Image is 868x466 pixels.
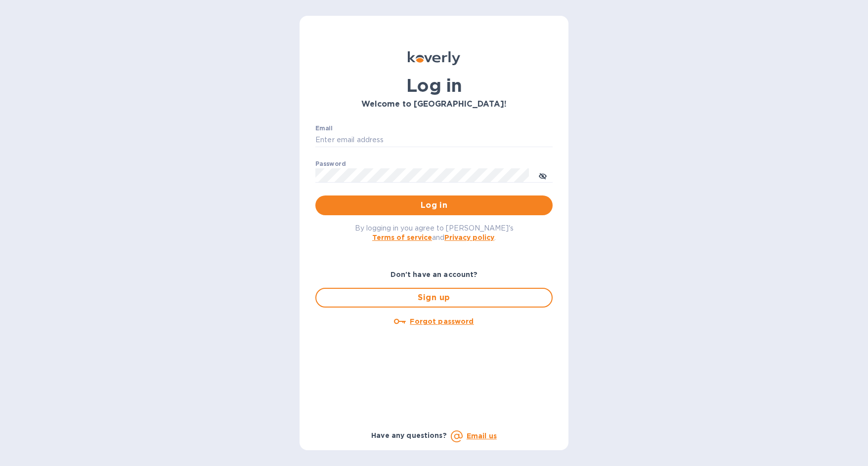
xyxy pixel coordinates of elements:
u: Forgot password [410,317,474,325]
a: Email us [467,432,497,440]
b: Have any questions? [371,431,447,439]
input: Enter email address [315,133,553,148]
b: Don't have an account? [391,271,478,278]
span: Sign up [324,292,544,304]
span: By logging in you agree to [PERSON_NAME]'s and . [355,224,514,241]
a: Terms of service [372,233,432,241]
button: toggle password visibility [533,165,553,185]
button: Sign up [315,288,553,308]
label: Email [315,125,333,131]
h3: Welcome to [GEOGRAPHIC_DATA]! [315,100,553,109]
label: Password [315,161,346,167]
img: Koverly [408,51,460,65]
a: Privacy policy [444,233,494,241]
span: Log in [323,199,545,211]
button: Log in [315,195,553,215]
h1: Log in [315,75,553,96]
